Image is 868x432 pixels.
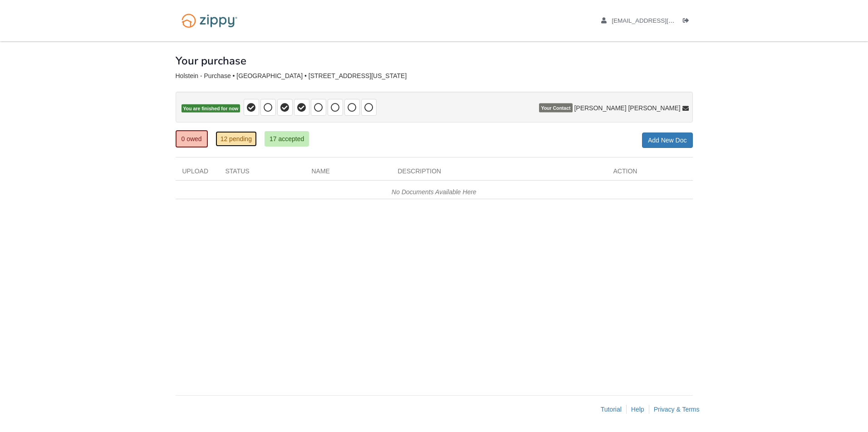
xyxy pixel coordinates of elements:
a: 17 accepted [265,131,309,147]
a: 12 pending [216,131,257,147]
a: Add New Doc [642,133,693,148]
em: No Documents Available Here [392,188,476,196]
span: You are finished for now [181,104,240,113]
div: Holstein - Purchase • [GEOGRAPHIC_DATA] • [STREET_ADDRESS][US_STATE] [176,72,693,80]
div: Action [607,167,693,180]
img: Logo [176,9,243,32]
div: Upload [176,167,219,180]
a: Privacy & Terms [654,406,700,413]
a: 0 owed [176,130,208,147]
div: Name [305,167,391,180]
span: kaylaholstein016@gmail.com [612,17,716,24]
a: edit profile [601,17,716,26]
a: Tutorial [601,406,622,413]
a: Help [631,406,644,413]
span: [PERSON_NAME] [PERSON_NAME] [574,103,680,113]
div: Status [219,167,305,180]
div: Description [391,167,607,180]
a: Log out [683,17,693,26]
span: Your Contact [539,103,572,113]
h1: Your purchase [176,55,246,67]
